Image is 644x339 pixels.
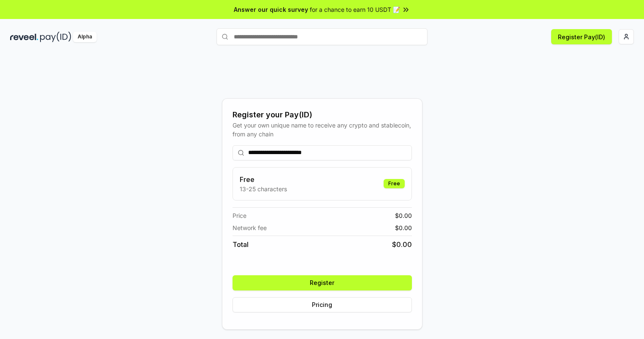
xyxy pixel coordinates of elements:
[233,297,412,312] button: Pricing
[40,32,71,42] img: pay_id
[240,174,287,184] h3: Free
[233,239,249,250] span: Total
[392,239,412,250] span: $ 0.00
[395,211,412,220] span: $ 0.00
[10,32,38,42] img: reveel_dark
[234,5,308,14] span: Answer our quick survey
[233,211,246,220] span: Price
[240,184,287,193] p: 13-25 characters
[233,223,267,232] span: Network fee
[73,32,97,42] div: Alpha
[551,29,612,44] button: Register Pay(ID)
[233,109,412,121] div: Register your Pay(ID)
[384,179,405,188] div: Free
[233,275,412,290] button: Register
[233,121,412,138] div: Get your own unique name to receive any crypto and stablecoin, from any chain
[395,223,412,232] span: $ 0.00
[310,5,400,14] span: for a chance to earn 10 USDT 📝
